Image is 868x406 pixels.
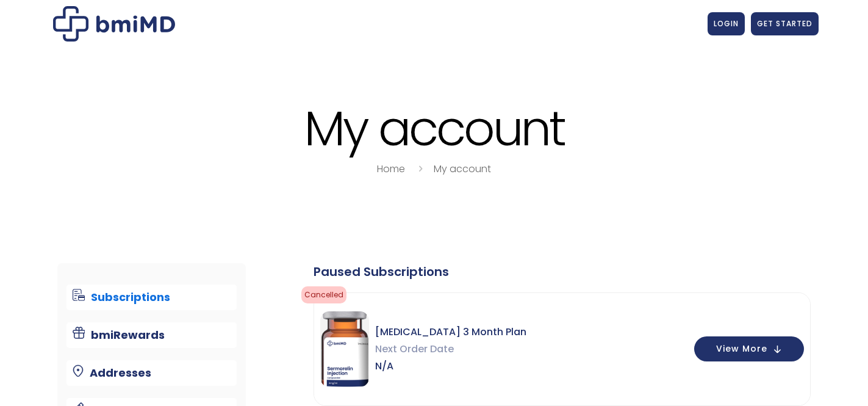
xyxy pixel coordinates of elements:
[314,263,811,280] div: Paused Subscriptions
[320,311,369,387] img: Sermorelin 3 Month Plan
[301,286,346,303] span: cancelled
[50,103,819,154] h1: My account
[66,322,237,348] a: bmiRewards
[708,12,745,35] a: LOGIN
[66,360,237,386] a: Addresses
[53,6,175,42] img: My account
[714,18,739,29] span: LOGIN
[434,162,491,176] a: My account
[375,324,526,341] span: [MEDICAL_DATA] 3 Month Plan
[375,341,526,358] span: Next Order Date
[414,162,427,176] i: breadcrumbs separator
[66,285,237,310] a: Subscriptions
[377,162,405,176] a: Home
[757,18,812,29] span: GET STARTED
[751,12,819,35] a: GET STARTED
[694,336,804,361] button: View More
[375,358,526,375] span: N/A
[716,345,767,353] span: View More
